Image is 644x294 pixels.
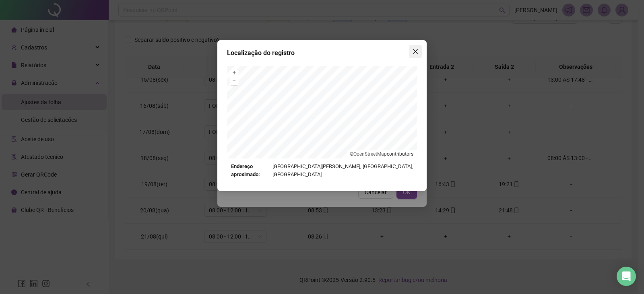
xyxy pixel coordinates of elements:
strong: Endereço aproximado: [231,162,269,179]
div: [GEOGRAPHIC_DATA][PERSON_NAME], [GEOGRAPHIC_DATA], [GEOGRAPHIC_DATA] [231,162,413,179]
button: Close [409,45,422,58]
div: Localização do registro [227,48,417,58]
button: – [230,77,238,85]
a: OpenStreetMap [353,151,387,157]
span: close [412,48,419,55]
button: + [230,69,238,77]
li: © contributors. [350,151,415,157]
div: Open Intercom Messenger [617,267,636,286]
